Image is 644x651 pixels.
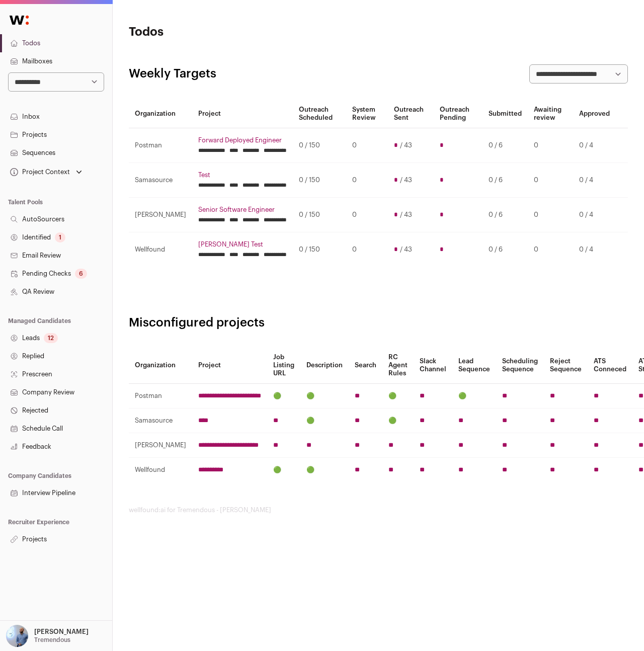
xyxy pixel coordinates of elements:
td: Postman [129,384,192,409]
td: 0 / 4 [573,163,616,198]
th: Outreach Sent [388,100,434,128]
td: 0 / 4 [573,232,616,267]
td: 0 / 150 [293,128,346,163]
a: Senior Software Engineer [198,206,287,214]
td: 0 / 6 [482,128,528,163]
th: Organization [129,100,192,128]
th: RC Agent Rules [382,347,414,384]
th: Reject Sequence [544,347,588,384]
th: Outreach Pending [434,100,482,128]
td: Wellfound [129,458,192,482]
h1: Todos [129,24,295,40]
th: Description [300,347,349,384]
span: / 43 [400,211,412,219]
td: 0 [346,232,388,267]
th: Lead Sequence [452,347,496,384]
th: Project [192,347,267,384]
span: / 43 [400,141,412,149]
p: [PERSON_NAME] [34,628,89,636]
th: Submitted [482,100,528,128]
td: 0 / 6 [482,163,528,198]
td: 0 [346,128,388,163]
button: Open dropdown [8,165,84,179]
td: 0 / 6 [482,232,528,267]
h2: Weekly Targets [129,66,216,82]
td: [PERSON_NAME] [129,198,192,232]
td: [PERSON_NAME] [129,433,192,458]
td: Samasource [129,163,192,198]
button: Open dropdown [4,625,91,647]
a: [PERSON_NAME] Test [198,240,287,249]
h2: Misconfigured projects [129,315,628,331]
td: 0 [528,198,573,232]
td: 0 [528,128,573,163]
div: Project Context [8,168,70,176]
th: Job Listing URL [267,347,300,384]
td: 0 / 6 [482,198,528,232]
td: Postman [129,128,192,163]
th: Search [349,347,382,384]
td: 0 / 150 [293,163,346,198]
a: Test [198,171,287,179]
td: 🟢 [382,384,414,409]
td: 🟢 [300,458,349,482]
footer: wellfound:ai for Tremendous - [PERSON_NAME] [129,506,628,514]
th: System Review [346,100,388,128]
td: 🟢 [267,384,300,409]
div: 6 [75,269,87,279]
th: ATS Conneced [588,347,632,384]
th: Organization [129,347,192,384]
img: Wellfound [4,10,34,30]
td: Wellfound [129,232,192,267]
div: 12 [44,333,58,343]
a: Forward Deployed Engineer [198,136,287,144]
td: Samasource [129,409,192,433]
th: Approved [573,100,616,128]
span: / 43 [400,246,412,254]
td: 0 [346,163,388,198]
td: 0 / 4 [573,128,616,163]
th: Slack Channel [414,347,452,384]
td: 🟢 [300,409,349,433]
span: / 43 [400,176,412,184]
td: 🟢 [300,384,349,409]
td: 0 / 150 [293,232,346,267]
p: Tremendous [34,636,70,644]
td: 0 / 150 [293,198,346,232]
th: Project [192,100,293,128]
td: 0 [346,198,388,232]
div: 1 [55,232,65,242]
td: 🟢 [452,384,496,409]
td: 🟢 [382,409,414,433]
td: 0 / 4 [573,198,616,232]
td: 0 [528,232,573,267]
td: 0 [528,163,573,198]
td: 🟢 [267,458,300,482]
th: Scheduling Sequence [496,347,544,384]
th: Outreach Scheduled [293,100,346,128]
th: Awaiting review [528,100,573,128]
img: 97332-medium_jpg [6,625,28,647]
